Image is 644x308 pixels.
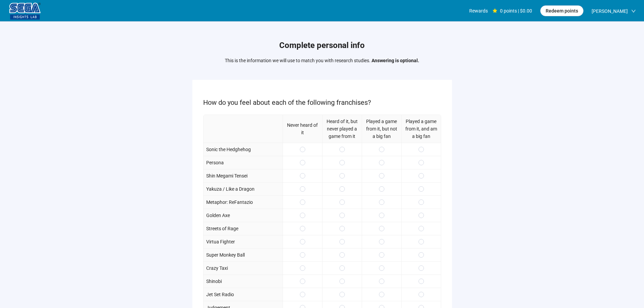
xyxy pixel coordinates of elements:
p: Heard of it, but never played a game from it [325,118,359,140]
p: Golden Axe [206,212,230,219]
p: Streets of Rage [206,225,238,232]
p: Metaphor: ReFantazio [206,198,253,206]
p: Sonic the Hedghehog [206,146,251,153]
p: Never heard of it [286,121,319,136]
span: star [493,8,497,13]
p: Virtua Fighter [206,238,235,245]
p: Yakuza / Like a Dragon [206,185,255,193]
p: This is the information we will use to match you with research studies. [225,57,419,64]
span: Redeem points [546,7,578,15]
p: Shin Megami Tensei [206,172,247,180]
strong: Answering is optional. [372,58,419,63]
span: down [631,9,636,14]
button: Redeem points [540,5,583,16]
p: How do you feel about each of the following franchises? [203,97,441,108]
p: Played a game from it, but not a big fan [365,118,399,140]
p: Super Monkey Ball [206,251,245,259]
h1: Complete personal info [225,39,419,52]
p: Jet Set Radio [206,291,234,298]
p: Crazy Taxi [206,264,228,272]
span: [PERSON_NAME] [592,0,628,22]
p: Shinobi [206,278,222,285]
p: Persona [206,159,224,166]
p: Played a game from it, and am a big fan [404,118,438,140]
